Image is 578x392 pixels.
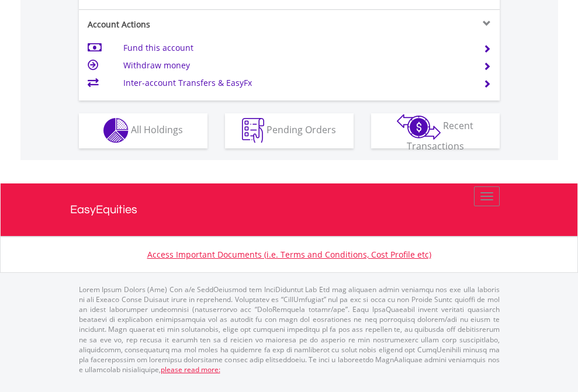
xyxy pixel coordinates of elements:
[407,119,474,152] span: Recent Transactions
[123,74,469,92] td: Inter-account Transfers & EasyFx
[266,123,336,136] span: Pending Orders
[147,249,431,260] a: Access Important Documents (i.e. Terms and Conditions, Cost Profile etc)
[103,118,129,143] img: holdings-wht.png
[371,113,500,148] button: Recent Transactions
[123,57,469,74] td: Withdraw money
[161,365,220,374] a: please read more:
[70,183,508,236] a: EasyEquities
[79,285,500,374] p: Lorem Ipsum Dolors (Ame) Con a/e SeddOeiusmod tem InciDiduntut Lab Etd mag aliquaen admin veniamq...
[79,113,207,148] button: All Holdings
[242,118,264,143] img: pending_instructions-wht.png
[123,39,469,57] td: Fund this account
[79,19,289,30] div: Account Actions
[397,114,441,140] img: transactions-zar-wht.png
[225,113,354,148] button: Pending Orders
[131,123,183,136] span: All Holdings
